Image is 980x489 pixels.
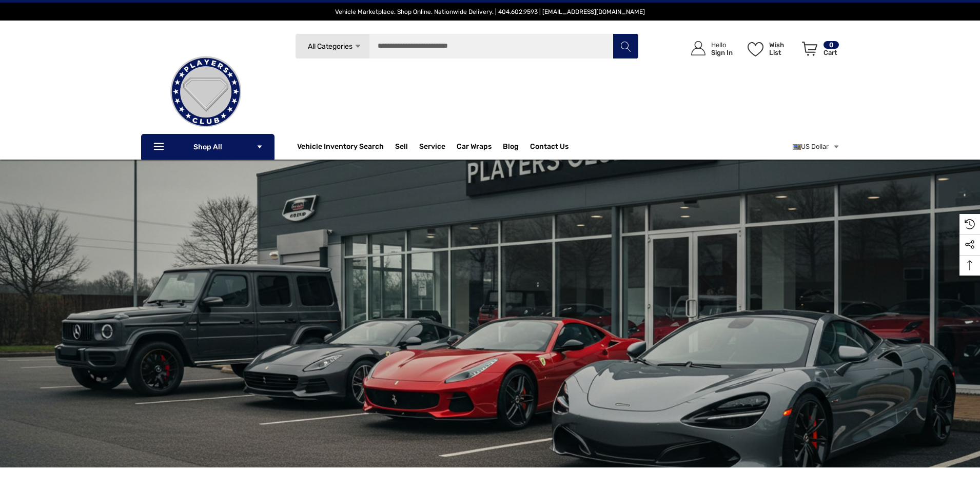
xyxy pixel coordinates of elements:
[748,42,763,56] svg: Wish List
[307,42,352,51] span: All Categories
[335,8,645,15] span: Vehicle Marketplace. Shop Online. Nationwide Delivery. | 404.602.9593 | [EMAIL_ADDRESS][DOMAIN_NAME]
[152,141,168,153] svg: Icon Line
[743,31,797,66] a: Wish List Wish List
[691,41,705,55] svg: Icon User Account
[256,143,263,150] svg: Icon Arrow Down
[711,49,733,56] p: Sign In
[141,134,275,160] p: Shop All
[457,142,492,153] span: Car Wraps
[419,142,445,153] a: Service
[711,41,733,49] p: Hello
[679,31,738,66] a: Sign in
[793,136,840,157] a: USD
[395,142,408,153] span: Sell
[530,142,569,153] a: Contact Us
[354,43,362,50] svg: Icon Arrow Down
[769,41,796,56] p: Wish List
[154,41,257,143] img: Players Club | Cars For Sale
[395,136,419,157] a: Sell
[457,136,503,157] a: Car Wraps
[297,142,384,153] a: Vehicle Inventory Search
[503,142,519,153] a: Blog
[295,33,369,59] a: All Categories Icon Arrow Down Icon Arrow Up
[613,33,638,59] button: Search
